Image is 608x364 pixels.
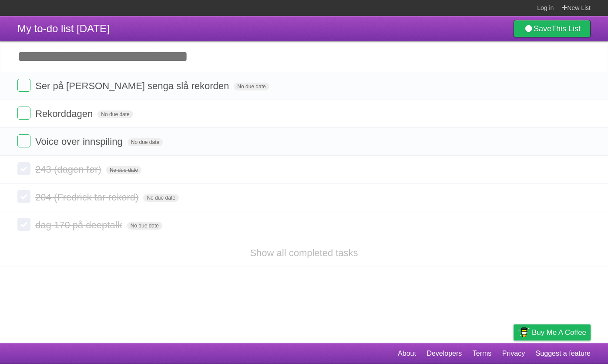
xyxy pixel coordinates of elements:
[17,107,30,120] label: Done
[250,247,358,258] a: Show all completed tasks
[518,325,530,340] img: Buy me a coffee
[128,138,163,146] span: No due date
[17,218,30,231] label: Done
[234,83,269,90] span: No due date
[551,24,581,33] b: This List
[127,222,162,230] span: No due date
[17,23,110,34] span: My to-do list [DATE]
[97,110,133,118] span: No due date
[106,166,141,174] span: No due date
[17,79,30,92] label: Done
[35,192,141,203] span: 204 (Fredrick tar rekord)
[17,134,30,147] label: Done
[532,325,586,340] span: Buy me a coffee
[398,345,416,362] a: About
[35,220,124,230] span: dag 170 på deeptalk
[427,345,462,362] a: Developers
[502,345,525,362] a: Privacy
[35,164,104,175] span: 243 (dagen før)
[17,190,30,203] label: Done
[536,345,591,362] a: Suggest a feature
[35,136,125,147] span: Voice over innspiling
[35,80,231,91] span: Ser på [PERSON_NAME] senga slå rekorden
[473,345,492,362] a: Terms
[514,20,591,37] a: SaveThis List
[143,194,178,202] span: No due date
[17,162,30,175] label: Done
[35,108,95,119] span: Rekorddagen
[514,324,591,341] a: Buy me a coffee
